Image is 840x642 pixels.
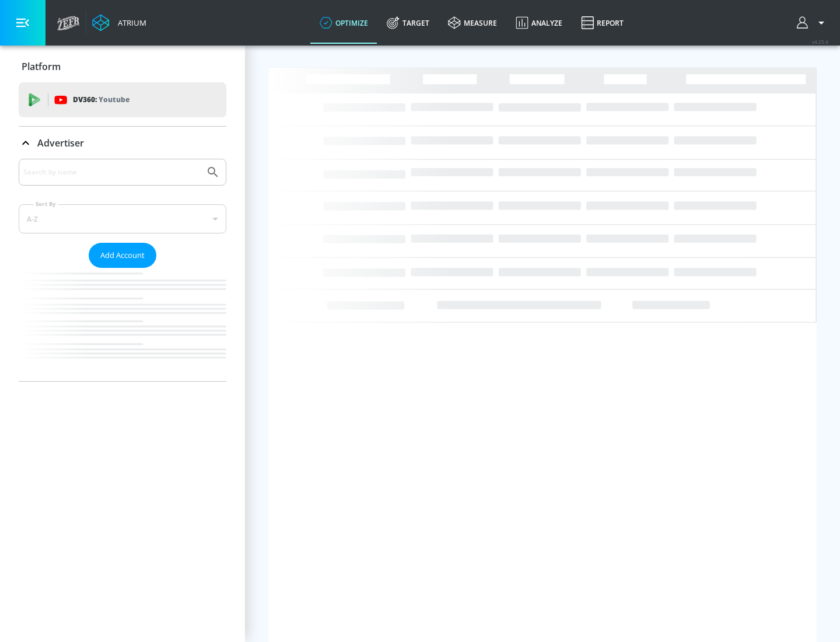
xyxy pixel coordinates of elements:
[100,249,145,262] span: Add Account
[89,243,156,268] button: Add Account
[572,2,633,44] a: Report
[19,50,226,83] div: Platform
[19,268,226,381] nav: list of Advertiser
[19,127,226,159] div: Advertiser
[812,39,828,45] span: v 4.25.4
[310,2,377,44] a: optimize
[37,137,84,149] p: Advertiser
[33,200,58,208] label: Sort By
[377,2,439,44] a: Target
[23,165,200,180] input: Search by name
[73,93,129,106] p: DV360:
[19,159,226,381] div: Advertiser
[19,82,226,117] div: DV360: Youtube
[92,14,146,32] a: Atrium
[99,93,129,106] p: Youtube
[506,2,572,44] a: Analyze
[19,204,226,233] div: A-Z
[22,60,61,73] p: Platform
[113,18,146,28] div: Atrium
[439,2,506,44] a: measure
